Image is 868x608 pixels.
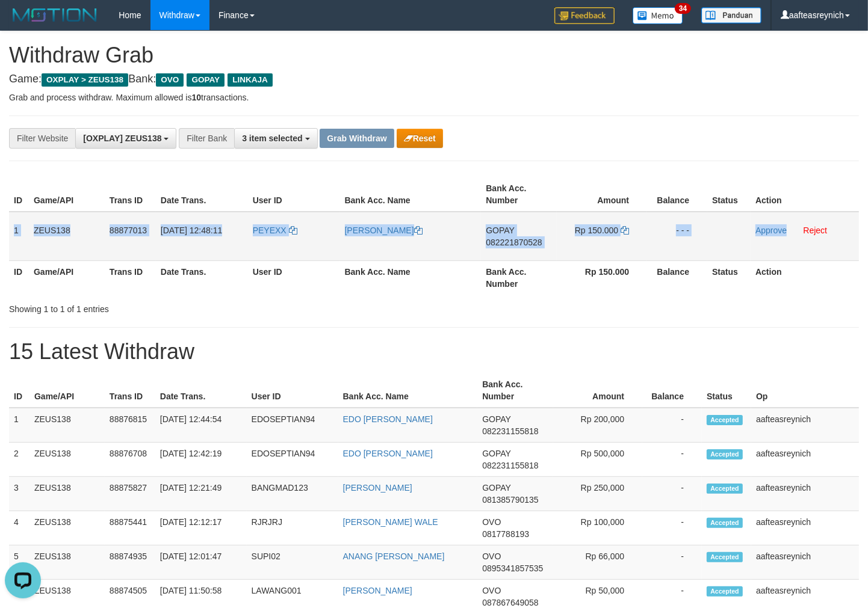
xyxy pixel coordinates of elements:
span: [OXPLAY] ZEUS138 [83,134,161,143]
span: 3 item selected [242,134,302,143]
button: [OXPLAY] ZEUS138 [75,128,176,149]
img: panduan.png [701,7,761,23]
a: PEYEXX [253,226,297,235]
span: Copy 0895341857535 to clipboard [482,563,543,573]
strong: 10 [191,93,201,102]
span: OVO [482,551,501,561]
th: Date Trans. [155,373,247,408]
td: [DATE] 12:21:49 [155,477,247,511]
div: Filter Website [9,128,75,149]
span: PEYEXX [253,226,287,235]
th: Game/API [29,373,105,408]
img: MOTION_logo.png [9,6,101,24]
span: OXPLAY > ZEUS138 [42,73,128,87]
td: aafteasreynich [751,545,859,580]
span: Copy 0817788193 to clipboard [482,529,529,539]
th: Date Trans. [156,260,248,295]
td: ZEUS138 [29,545,105,580]
td: ZEUS138 [29,511,105,545]
th: Op [751,373,859,408]
td: - - - [647,212,707,261]
p: Grab and process withdraw. Maximum allowed is transactions. [9,91,859,103]
button: 3 item selected [234,128,317,149]
span: OVO [482,517,501,527]
h4: Game: Bank: [9,73,859,85]
td: BANGMAD123 [247,477,338,511]
td: aafteasreynich [751,408,859,443]
td: Rp 100,000 [553,511,642,545]
a: Reject [804,226,828,235]
td: [DATE] 12:42:19 [155,443,247,477]
td: 88876815 [105,408,155,443]
span: Copy 087867649058 to clipboard [482,598,538,607]
span: OVO [156,73,184,87]
th: Amount [553,373,642,408]
td: RJRJRJ [247,511,338,545]
span: 34 [675,3,691,14]
a: EDO [PERSON_NAME] [343,414,433,424]
td: Rp 250,000 [553,477,642,511]
th: Balance [642,373,702,408]
span: GOPAY [187,73,225,87]
button: Grab Withdraw [320,129,394,148]
td: aafteasreynich [751,443,859,477]
a: Approve [755,226,787,235]
th: Trans ID [105,373,155,408]
th: Status [707,177,751,212]
th: ID [9,177,29,212]
span: LINKAJA [228,73,273,87]
th: Bank Acc. Number [481,177,557,212]
td: 1 [9,408,29,443]
span: GOPAY [486,226,514,235]
a: [PERSON_NAME] [343,586,412,595]
td: - [642,443,702,477]
a: [PERSON_NAME] [343,483,412,493]
td: 5 [9,545,29,580]
th: Balance [647,177,707,212]
th: User ID [248,177,340,212]
button: Open LiveChat chat widget [5,5,41,41]
th: Trans ID [105,260,156,295]
h1: 15 Latest Withdraw [9,340,859,364]
td: 4 [9,511,29,545]
td: [DATE] 12:01:47 [155,545,247,580]
td: - [642,477,702,511]
td: SUPI02 [247,545,338,580]
span: Copy 082231155818 to clipboard [482,461,538,470]
th: Trans ID [105,177,156,212]
th: Bank Acc. Name [340,177,482,212]
td: 2 [9,443,29,477]
span: Rp 150.000 [575,226,618,235]
td: - [642,511,702,545]
span: [DATE] 12:48:11 [161,226,222,235]
th: Bank Acc. Number [477,373,553,408]
span: Accepted [707,484,743,494]
span: Copy 081385790135 to clipboard [482,495,538,505]
span: GOPAY [482,414,510,424]
th: Bank Acc. Number [481,260,557,295]
td: [DATE] 12:12:17 [155,511,247,545]
th: ID [9,373,29,408]
span: Accepted [707,518,743,528]
td: EDOSEPTIAN94 [247,408,338,443]
td: Rp 500,000 [553,443,642,477]
td: 1 [9,212,29,261]
th: User ID [248,260,340,295]
span: Accepted [707,586,743,597]
span: Copy 082221870528 to clipboard [486,238,542,247]
div: Showing 1 to 1 of 1 entries [9,298,353,315]
th: Amount [557,177,647,212]
span: Accepted [707,415,743,425]
td: 88876708 [105,443,155,477]
th: Game/API [29,177,105,212]
th: ID [9,260,29,295]
td: ZEUS138 [29,443,105,477]
a: ANANG [PERSON_NAME] [343,551,445,561]
th: Game/API [29,260,105,295]
span: 88877013 [110,226,147,235]
td: [DATE] 12:44:54 [155,408,247,443]
th: Rp 150.000 [557,260,647,295]
td: 88875441 [105,511,155,545]
span: GOPAY [482,483,510,493]
td: Rp 200,000 [553,408,642,443]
